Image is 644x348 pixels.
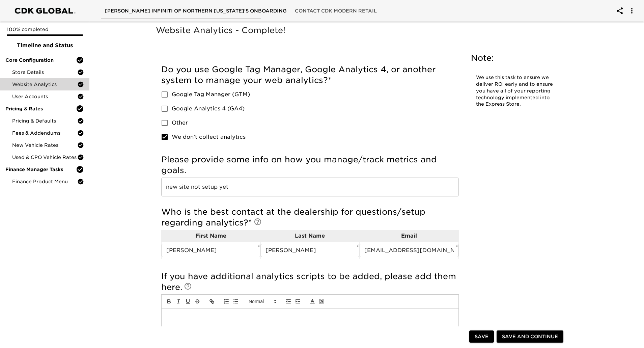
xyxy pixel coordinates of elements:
h5: Note: [471,53,562,63]
span: User Accounts [12,93,77,100]
span: Save [475,332,488,341]
button: account of current user [624,3,640,19]
h5: Who is the best contact at the dealership for questions/setup regarding analytics? [161,207,459,228]
span: Used & CPO Vehicle Rates [12,154,77,161]
span: Website Analytics [12,81,77,88]
span: [PERSON_NAME] INFINITI OF NORTHERN [US_STATE]'s Onboarding [105,7,287,15]
span: Google Analytics 4 (GA4) [172,105,245,113]
p: We use this task to ensure we deliver ROI early and to ensure you have all of your reporting tech... [476,74,557,108]
span: Store Details [12,69,77,76]
span: Contact CDK Modern Retail [295,7,377,15]
p: 100% completed [7,26,83,33]
p: First Name [162,232,260,240]
span: Save and Continue [502,332,558,341]
button: Save and Continue [497,330,563,343]
span: Other [172,119,188,127]
h5: Website Analytics - Complete! [156,25,571,36]
span: Finance Manager Tasks [5,166,76,173]
span: Finance Product Menu [12,178,77,185]
button: Save [469,330,494,343]
span: Pricing & Defaults [12,117,77,124]
span: New Vehicle Rates [12,142,77,149]
p: Email [360,232,458,240]
span: We don't collect analytics [172,133,246,141]
button: account of current user [612,3,628,19]
h5: Please provide some info on how you manage/track metrics and goals. [161,154,459,176]
span: Timeline and Status [5,42,84,50]
span: Pricing & Rates [5,105,76,112]
span: Fees & Addendums [12,130,77,136]
h5: Do you use Google Tag Manager, Google Analytics 4, or another system to manage your web analytics? [161,64,459,86]
span: Google Tag Manager (GTM) [172,90,250,99]
span: Core Configuration [5,57,76,63]
h5: If you have additional analytics scripts to be added, please add them here. [161,271,459,293]
p: Last Name [261,232,360,240]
